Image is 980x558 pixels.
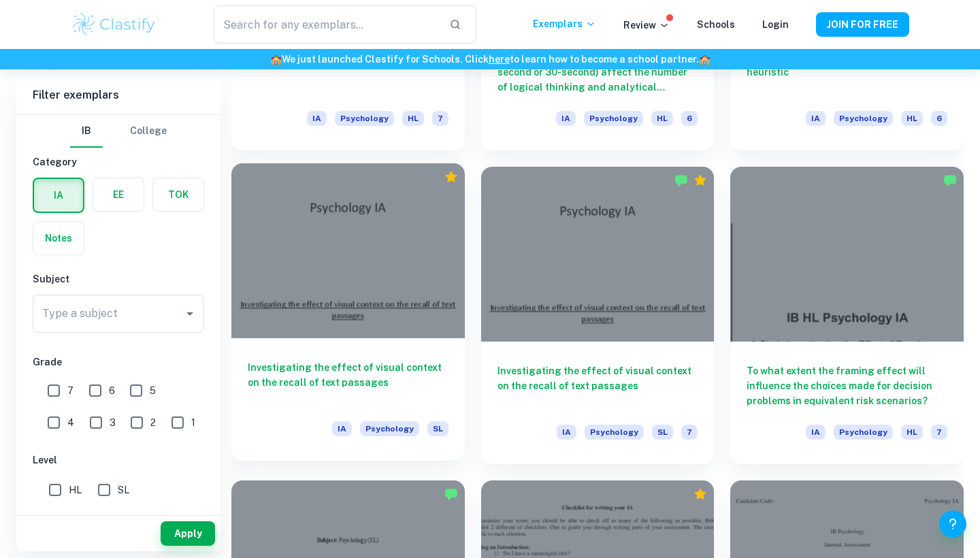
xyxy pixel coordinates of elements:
button: Notes [33,222,84,255]
span: IA [556,111,576,126]
h6: Category [33,154,204,169]
a: Schools [697,19,735,30]
button: EE [93,178,144,211]
div: Premium [693,487,707,501]
span: HL [651,111,673,126]
img: Clastify logo [71,11,157,38]
h6: To what extent the framing effect will influence the choices made for decision problems in equiva... [747,363,947,408]
span: SL [652,425,673,440]
h6: Investigating the effect of visual context on the recall of text passages [248,360,448,405]
span: 3 [110,415,116,430]
h6: Filter exemplars [16,76,220,114]
h6: Grade [33,355,204,370]
span: IA [557,425,576,440]
span: 7 [681,425,698,440]
span: IA [806,111,826,126]
span: Psychology [335,111,394,126]
h6: How does the amount of time given (5-second or 30-second) affect the number of logical thinking a... [497,50,698,95]
button: Apply [161,521,215,546]
span: 4 [67,415,74,430]
button: JOIN FOR FREE [816,12,909,37]
a: To what extent the framing effect will influence the choices made for decision problems in equiva... [730,167,964,464]
span: 6 [681,111,698,126]
span: IA [307,111,327,126]
span: 6 [931,111,947,126]
h6: Subject [33,272,204,286]
h6: Level [33,453,204,467]
span: 🏫 [699,54,710,65]
button: Help and Feedback [939,510,966,538]
span: 7 [67,383,73,398]
button: College [130,115,167,148]
span: IA [332,421,352,436]
img: Marked [444,487,458,501]
span: 5 [150,383,156,398]
span: 7 [432,111,448,126]
p: Review [623,18,670,33]
button: IA [34,179,83,212]
button: Open [180,304,199,323]
span: Psychology [585,425,644,440]
span: Psychology [834,425,893,440]
div: Premium [444,170,458,184]
a: here [489,54,510,65]
a: Investigating the effect of visual context on the recall of text passagesIAPsychologySL7 [481,167,715,464]
span: SL [427,421,448,436]
span: 1 [191,415,195,430]
span: Psychology [584,111,643,126]
span: HL [69,482,82,497]
a: Investigating the effect of visual context on the recall of text passagesIAPsychologySL [231,167,465,464]
p: Exemplars [533,16,596,31]
span: 2 [150,415,156,430]
h6: We just launched Clastify for Schools. Click to learn how to become a school partner. [3,52,977,67]
span: Psychology [360,421,419,436]
h6: An Investigation in Anchoring Bias [248,50,448,95]
a: Login [762,19,789,30]
span: IA [806,425,826,440]
span: HL [402,111,424,126]
div: Filter type choice [70,115,167,148]
div: Premium [693,174,707,187]
span: 6 [109,383,115,398]
span: HL [901,111,923,126]
h6: Investigating the effect of visual context on the recall of text passages [497,363,698,408]
span: Psychology [834,111,893,126]
span: SL [118,482,129,497]
img: Marked [674,174,688,187]
input: Search for any exemplars... [214,5,438,44]
span: HL [901,425,923,440]
img: Marked [943,174,957,187]
button: IB [70,115,103,148]
span: 7 [931,425,947,440]
span: 🏫 [270,54,282,65]
button: TOK [153,178,203,211]
h6: An investigation into the anchoring heuristic [747,50,947,95]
